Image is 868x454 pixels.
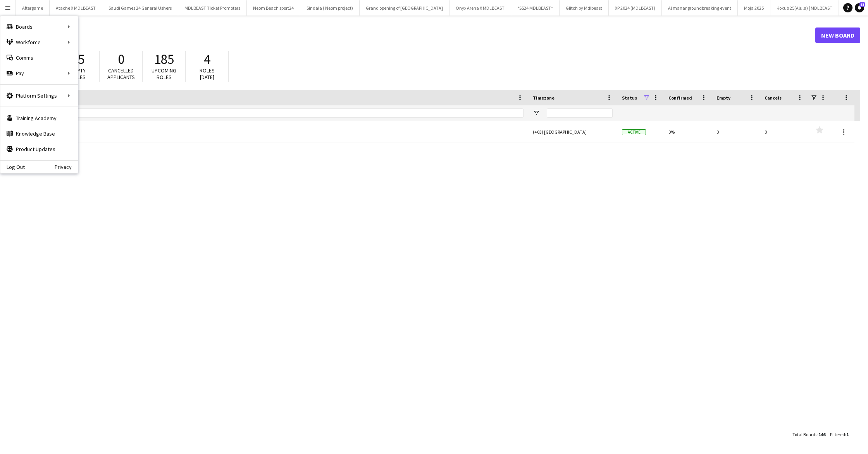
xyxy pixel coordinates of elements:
[738,0,770,15] button: Moja 2025
[14,29,815,41] h1: Boards
[760,121,808,143] div: 0
[609,0,662,15] button: XP 2024 (MDLBEAST)
[118,51,124,68] span: 0
[855,3,864,12] a: 61
[0,65,78,81] div: Pay
[528,121,617,143] div: (+03) [GEOGRAPHIC_DATA]
[0,34,78,50] div: Workforce
[818,432,825,437] span: 146
[0,126,78,141] a: Knowledge Base
[770,0,839,15] button: Kokub 25(Alula) | MDLBEAST
[0,141,78,157] a: Product Updates
[360,0,449,15] button: Grand opening of [GEOGRAPHIC_DATA]
[547,108,613,118] input: Timezone Filter Input
[560,0,609,15] button: Glitch by Mdlbeast
[449,0,511,15] button: Onyx Arena X MDLBEAST
[815,28,860,43] a: New Board
[32,108,524,118] input: Board name Filter Input
[662,0,738,15] button: Al manar groundbreaking event
[178,0,247,15] button: MDLBEAST Ticket Promoters
[846,432,849,437] span: 1
[16,0,50,15] button: Aftergame
[50,0,102,15] button: Atache X MDLBEAST
[107,67,135,81] span: Cancelled applicants
[664,121,712,143] div: 0%
[152,67,176,81] span: Upcoming roles
[712,121,760,143] div: 0
[859,2,865,7] span: 61
[154,51,174,68] span: 185
[792,432,817,437] span: Total Boards
[765,95,782,101] span: Cancels
[716,95,730,101] span: Empty
[511,0,560,15] button: *SS24 MDLBEAST*
[247,0,300,15] button: Neom Beach sport24
[200,67,215,81] span: Roles [DATE]
[0,110,78,126] a: Training Academy
[0,19,78,34] div: Boards
[18,121,524,143] a: WEF
[55,164,78,170] a: Privacy
[668,95,692,101] span: Confirmed
[300,0,360,15] button: Sindala ( Neom project)
[0,50,78,65] a: Comms
[0,164,25,170] a: Log Out
[533,95,555,101] span: Timezone
[102,0,178,15] button: Saudi Games 24 General Ushers
[622,95,637,101] span: Status
[533,110,540,117] button: Open Filter Menu
[830,432,845,437] span: Filtered
[792,427,825,442] div: :
[204,51,210,68] span: 4
[0,88,78,103] div: Platform Settings
[830,427,849,442] div: :
[622,129,646,135] span: Active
